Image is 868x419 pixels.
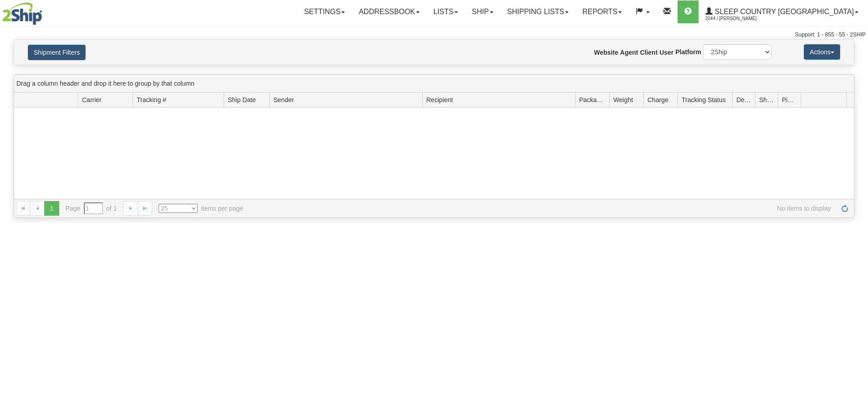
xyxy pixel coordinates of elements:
[228,95,256,104] span: Ship Date
[44,201,59,216] span: 1
[736,95,751,104] span: Delivery Status
[699,0,865,23] a: Sleep Country [GEOGRAPHIC_DATA] 2044 / [PERSON_NAME]
[352,0,426,23] a: Addressbook
[640,48,657,57] label: Client
[256,204,831,213] span: No items to display
[2,2,42,25] img: logo2044.jpg
[66,202,117,214] span: Page of 1
[82,95,102,104] span: Carrier
[705,14,774,23] span: 2044 / [PERSON_NAME]
[620,48,638,57] label: Agent
[575,0,629,23] a: Reports
[647,95,668,104] span: Charge
[465,0,500,23] a: Ship
[426,0,465,23] a: Lists
[682,95,726,104] span: Tracking Status
[675,47,701,57] label: Platform
[297,0,352,23] a: Settings
[159,204,243,213] span: items per page
[759,95,774,104] span: Shipment Issues
[579,95,606,104] span: Packages
[426,95,453,104] span: Recipient
[137,95,166,104] span: Tracking #
[500,0,575,23] a: Shipping lists
[273,95,294,104] span: Sender
[659,48,673,57] label: User
[804,44,840,60] button: Actions
[782,95,797,104] span: Pickup Status
[713,8,854,16] span: Sleep Country [GEOGRAPHIC_DATA]
[613,95,633,104] span: Weight
[837,201,852,216] a: Refresh
[2,31,866,39] div: Support: 1 - 855 - 55 - 2SHIP
[28,45,86,60] button: Shipment Filters
[594,48,618,57] label: Website
[14,75,854,93] div: grid grouping header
